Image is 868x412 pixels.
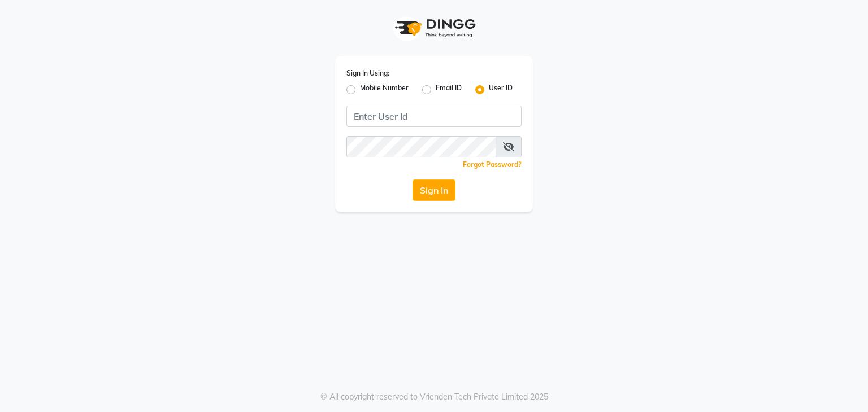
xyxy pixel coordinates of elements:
[489,83,513,97] label: User ID
[346,136,496,157] input: Username
[346,68,389,78] label: Sign In Using:
[389,11,479,45] img: logo1.svg
[413,179,455,201] button: Sign In
[436,83,462,97] label: Email ID
[360,83,409,97] label: Mobile Number
[346,106,522,127] input: Username
[463,160,522,169] a: Forgot Password?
